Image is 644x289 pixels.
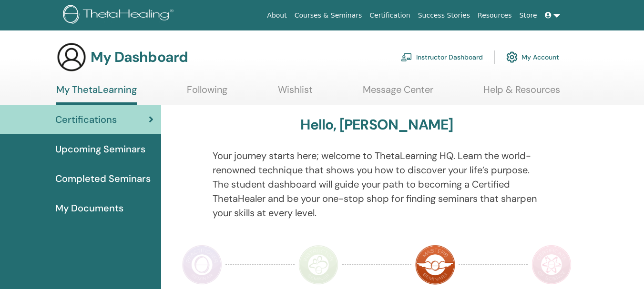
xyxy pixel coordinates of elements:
[401,53,412,61] img: chalkboard-teacher.svg
[298,245,338,285] img: Instructor
[278,84,313,102] a: Wishlist
[56,84,137,105] a: My ThetaLearning
[415,245,455,285] img: Master
[291,7,366,24] a: Courses & Seminars
[366,7,414,24] a: Certification
[300,116,453,133] h3: Hello, [PERSON_NAME]
[55,171,151,186] span: Completed Seminars
[55,112,117,127] span: Certifications
[182,245,222,285] img: Practitioner
[516,7,541,24] a: Store
[55,142,145,156] span: Upcoming Seminars
[506,47,559,68] a: My Account
[506,49,518,65] img: cog.svg
[263,7,290,24] a: About
[483,84,560,102] a: Help & Resources
[363,84,433,102] a: Message Center
[414,7,474,24] a: Success Stories
[91,49,188,66] h3: My Dashboard
[213,149,541,220] p: Your journey starts here; welcome to ThetaLearning HQ. Learn the world-renowned technique that sh...
[56,42,87,72] img: generic-user-icon.jpg
[187,84,227,102] a: Following
[63,5,177,26] img: logo.png
[401,47,483,68] a: Instructor Dashboard
[55,201,123,215] span: My Documents
[532,245,572,285] img: Certificate of Science
[474,7,516,24] a: Resources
